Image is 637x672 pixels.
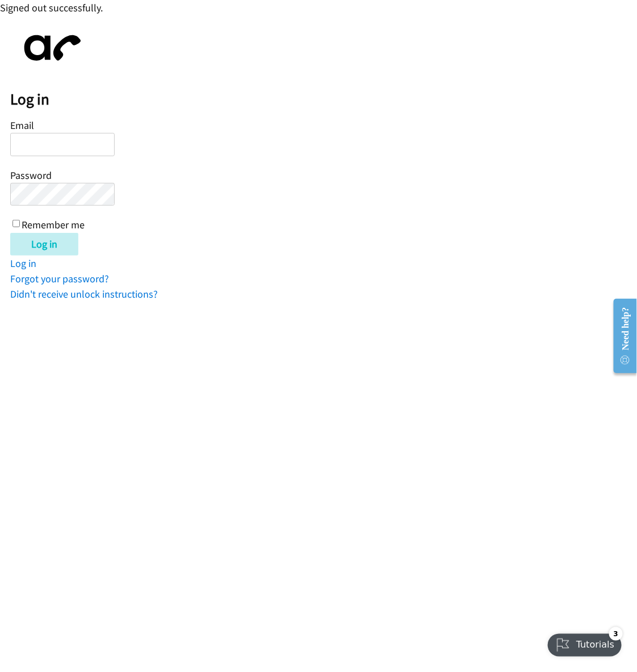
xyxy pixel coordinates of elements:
input: Log in [10,233,78,256]
a: Forgot your password? [10,272,109,285]
iframe: Resource Center [604,291,637,381]
h2: Log in [10,90,637,109]
label: Password [10,169,52,182]
iframe: Checklist [541,623,628,663]
label: Email [10,119,34,132]
img: aphone-8a226864a2ddd6a5e75d1ebefc011f4aa8f32683c2d82f3fb0802fe031f96514.svg [10,26,90,70]
label: Remember me [22,219,85,232]
a: Log in [10,257,36,270]
a: Didn't receive unlock instructions? [10,287,158,300]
